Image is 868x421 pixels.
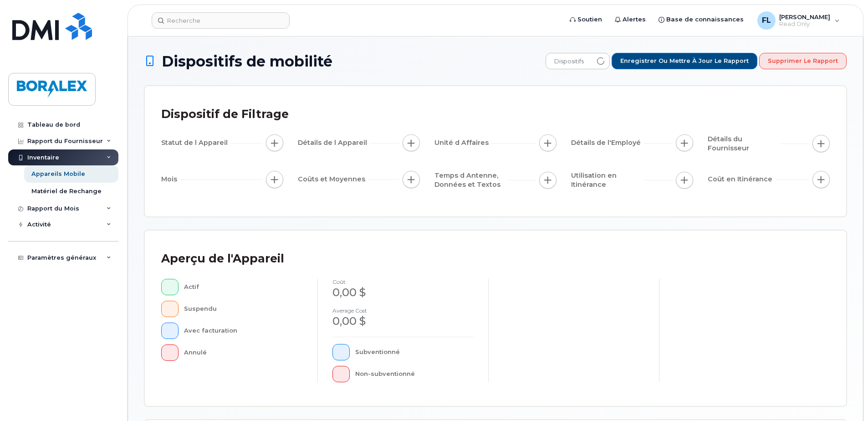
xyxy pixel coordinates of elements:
div: Non-subventionné [355,366,474,382]
span: Statut de l Appareil [161,138,230,148]
span: Coûts et Moyennes [298,175,368,184]
div: Subventionné [355,344,474,360]
span: Détails du Fournisseur [708,134,781,153]
h4: Average cost [332,308,474,313]
span: Enregistrer ou mettre à jour le rapport [620,57,749,65]
div: Aperçu de l'Appareil [161,247,284,271]
button: Enregistrer ou mettre à jour le rapport [612,53,757,69]
div: 0,00 $ [332,313,474,329]
span: Coût en Itinérance [708,175,775,184]
h4: coût [332,279,474,285]
span: Mois [161,175,180,184]
div: Suspendu [184,301,303,317]
span: Supprimer le rapport [768,57,838,65]
span: Dispositifs de mobilité [162,53,332,69]
div: 0,00 $ [332,285,474,300]
span: Utilisation en Itinérance [571,171,644,190]
span: Dispositifs [546,53,592,70]
span: Unité d Affaires [434,138,491,148]
div: Dispositif de Filtrage [161,103,289,126]
span: Détails de l'Employé [571,138,643,148]
div: Actif [184,279,303,295]
span: Détails de l Appareil [298,138,370,148]
div: Avec facturation [184,323,303,339]
div: Annulé [184,344,303,361]
button: Supprimer le rapport [759,53,847,69]
span: Temps d Antenne, Données et Textos [434,171,507,190]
